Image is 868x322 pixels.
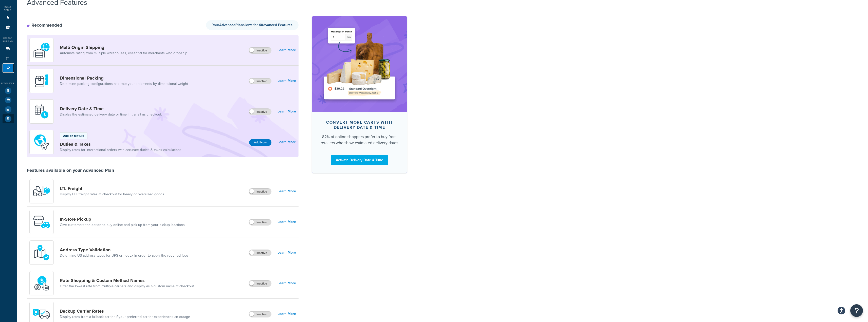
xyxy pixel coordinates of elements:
[3,96,14,105] li: Marketplace
[3,54,14,63] li: Shipping Rules
[320,120,399,130] div: Convert more carts with delivery date & time
[3,13,14,22] li: Websites
[33,274,50,292] img: icon-duo-feat-rate-shopping-ecdd8bed.png
[60,308,190,314] a: Backup Carrier Rates
[27,22,62,28] div: Recommended
[278,218,296,225] a: Learn More
[3,44,14,53] li: Carriers
[278,108,296,115] a: Learn More
[60,284,194,289] a: Offer the lowest rate from multiple carriers and display as a custom name at checkout
[60,106,162,111] a: Delivery Date & Time
[60,222,185,228] a: Give customers the option to buy online and pick up from your pickup locations
[63,134,84,138] p: Add-on feature
[219,22,243,28] strong: Advanced Plan
[60,45,187,50] a: Multi-Origin Shipping
[278,77,296,84] a: Learn More
[33,41,50,59] img: WatD5o0RtDAAAAAElFTkSuQmCC
[331,155,388,165] a: Activate Delivery Date & Time
[249,78,271,84] label: Inactive
[278,310,296,317] a: Learn More
[249,109,271,115] label: Inactive
[60,314,190,319] a: Display rates from a fallback carrier if your preferred carrier experiences an outage
[60,253,189,258] a: Determine US address types for UPS or FedEx in order to apply the required fees
[249,139,271,146] button: Add Now
[60,81,188,86] a: Determine packing configurations and rate your shipments by dimensional weight
[278,139,296,146] a: Learn More
[249,250,271,256] label: Inactive
[60,247,189,253] a: Address Type Validation
[249,188,271,195] label: Inactive
[60,147,181,153] a: Display rates for international orders with accurate duties & taxes calculations
[850,304,863,317] button: Open Resource Center
[33,213,50,231] img: wfgcfpwTIucLEAAAAASUVORK5CYII=
[60,51,187,56] a: Automate rating from multiple warehouses, essential for merchants who dropship
[60,75,188,81] a: Dimensional Packing
[33,103,50,120] img: gfkeb5ejjkALwAAAABJRU5ErkJggg==
[249,280,271,287] label: Inactive
[27,167,114,173] div: Features available on your Advanced Plan
[33,72,50,90] img: DTVBYsAAAAAASUVORK5CYII=
[60,278,194,283] a: Rate Shopping & Custom Method Names
[278,47,296,54] a: Learn More
[249,219,271,225] label: Inactive
[33,133,50,151] img: icon-duo-feat-landed-cost-7136b061.png
[278,188,296,195] a: Learn More
[259,22,292,28] strong: 4 Advanced Feature s
[278,280,296,287] a: Learn More
[60,112,162,117] a: Display the estimated delivery date or time in transit as checkout.
[320,24,399,104] img: feature-image-ddt-36eae7f7280da8017bfb280eaccd9c446f90b1fe08728e4019434db127062ab4.png
[60,192,164,197] a: Display LTL freight rates at checkout for heavy or oversized goods
[3,86,14,95] li: Test Your Rates
[3,105,14,114] li: Analytics
[3,114,14,123] li: Help Docs
[60,141,181,147] a: Duties & Taxes
[249,311,271,317] label: Inactive
[33,182,50,200] img: y79ZsPf0fXUFUhFXDzUgf+ktZg5F2+ohG75+v3d2s1D9TjoU8PiyCIluIjV41seZevKCRuEjTPPOKHJsQcmKCXGdfprl3L4q7...
[3,23,14,32] li: Origins
[278,249,296,256] a: Learn More
[320,134,399,146] div: 82% of online shoppers prefer to buy from retailers who show estimated delivery dates
[3,63,14,73] li: Advanced Features
[212,22,259,28] span: Your allows for
[249,47,271,53] label: Inactive
[60,216,185,222] a: In-Store Pickup
[33,244,50,261] img: kIG8fy0lQAAAABJRU5ErkJggg==
[60,186,164,191] a: LTL Freight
